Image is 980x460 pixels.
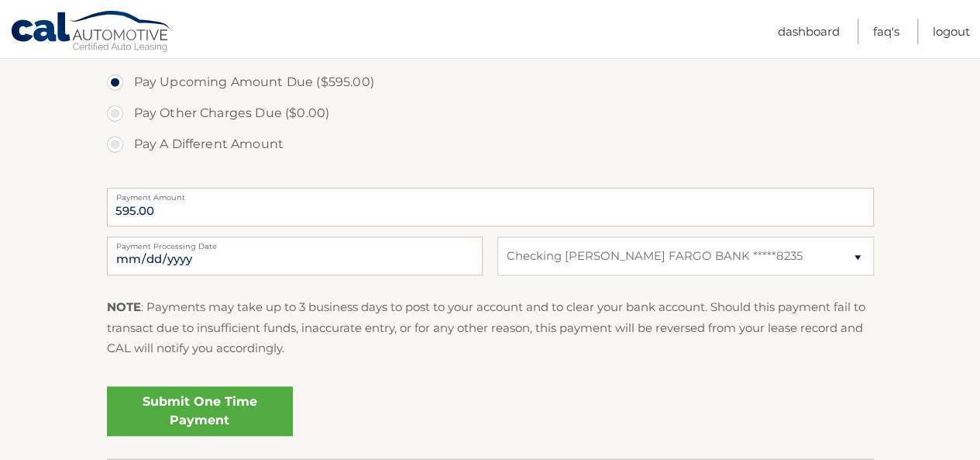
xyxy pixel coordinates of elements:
[10,10,173,55] a: Cal Automotive
[107,67,874,98] label: Pay Upcoming Amount Due ($595.00)
[107,297,874,358] p: : Payments may take up to 3 business days to post to your account and to clear your bank account....
[107,299,141,314] strong: NOTE
[107,237,483,275] input: Payment Date
[107,188,874,200] label: Payment Amount
[107,237,483,249] label: Payment Processing Date
[933,19,970,44] a: Logout
[873,19,899,44] a: FAQ's
[107,188,874,227] input: Payment Amount
[107,129,874,160] label: Pay A Different Amount
[778,19,840,44] a: Dashboard
[107,98,874,129] label: Pay Other Charges Due ($0.00)
[107,386,293,436] a: Submit One Time Payment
